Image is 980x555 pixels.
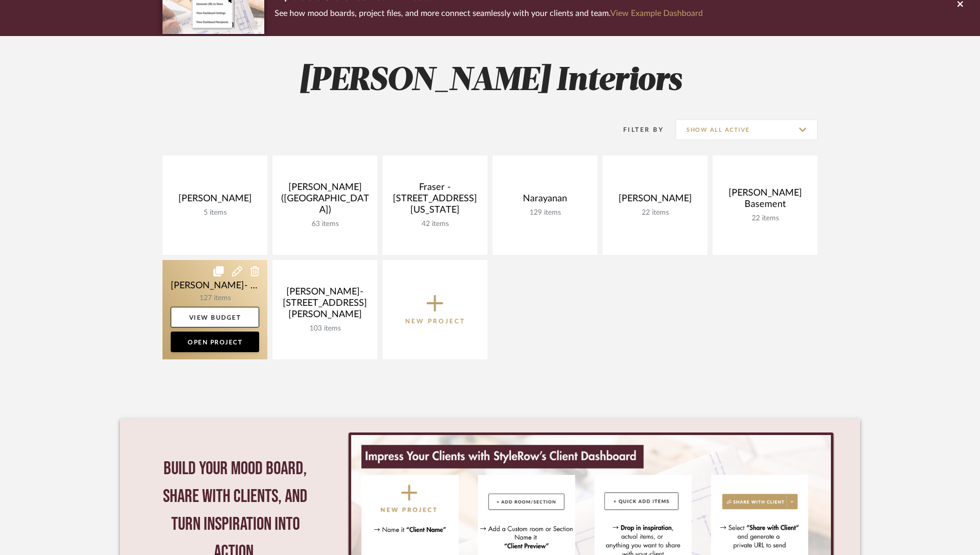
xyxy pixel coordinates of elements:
p: New Project [405,316,465,326]
div: 5 items [171,209,259,217]
button: New Project [383,260,487,359]
div: [PERSON_NAME] [171,193,259,209]
div: 22 items [721,214,809,223]
div: Filter By [610,125,664,135]
div: [PERSON_NAME] ([GEOGRAPHIC_DATA]) [281,182,369,220]
div: 22 items [611,209,699,217]
p: See how mood boards, project files, and more connect seamlessly with your clients and team. [275,6,703,21]
div: [PERSON_NAME] Basement [721,187,809,214]
div: 103 items [281,324,369,333]
div: Narayanan [501,193,589,209]
div: 63 items [281,220,369,229]
a: View Example Dashboard [610,9,703,18]
a: Open Project [171,332,259,352]
div: [PERSON_NAME] [611,193,699,209]
a: View Budget [171,307,259,327]
div: 129 items [501,209,589,217]
div: 42 items [391,220,479,229]
div: [PERSON_NAME]- [STREET_ADDRESS][PERSON_NAME] [281,286,369,324]
h2: [PERSON_NAME] Interiors [120,62,860,100]
div: Fraser - [STREET_ADDRESS][US_STATE] [391,182,479,220]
